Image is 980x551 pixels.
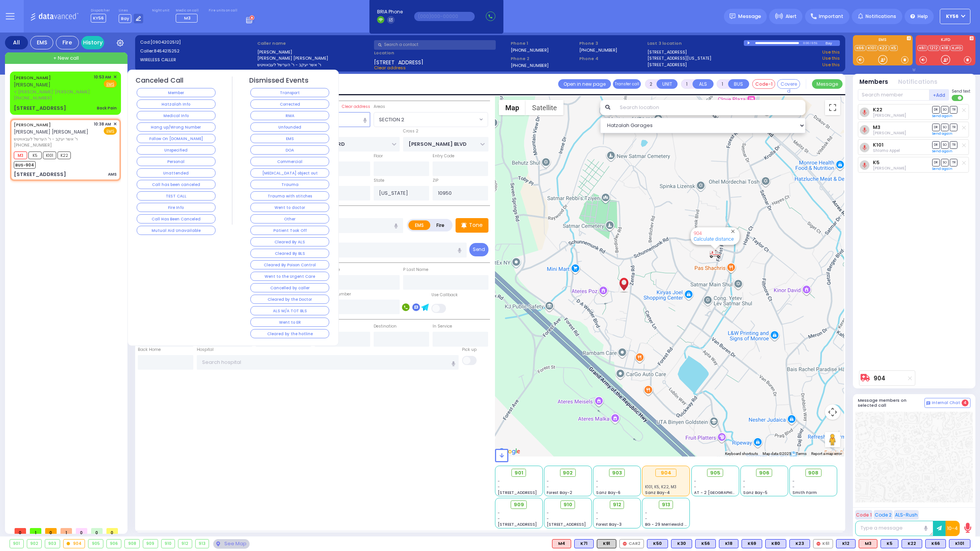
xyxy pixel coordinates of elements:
span: Sanz Bay-6 [596,490,621,496]
span: - [547,478,549,484]
span: - [792,478,795,484]
span: [STREET_ADDRESS] [374,59,423,65]
button: Corrected [250,99,329,109]
div: K30 [671,539,692,548]
button: Cleared by the Doctor [250,295,329,304]
button: Code 1 [855,510,872,520]
label: Pick up [462,347,477,353]
span: 901 [514,469,523,477]
label: Dispatcher [91,8,110,13]
label: Caller: [140,48,255,54]
div: BLS [695,539,716,548]
span: DR [932,141,940,148]
button: ALS M/A TOT BLS [250,306,329,315]
label: Cross 2 [403,128,418,134]
div: EMS [30,36,53,49]
button: Hang up/Wrong Number [137,122,216,132]
label: [PERSON_NAME] [PERSON_NAME] [257,55,372,62]
label: Areas [374,104,385,110]
a: Send again [932,166,952,171]
span: - [547,510,549,516]
span: DR [932,106,940,113]
span: BG - 29 Merriewold S. [645,522,688,527]
div: 910 [162,540,175,548]
div: 903 [45,540,60,548]
div: 913 [196,540,209,548]
span: 903 [612,469,622,477]
label: Turn off text [952,94,964,102]
span: SO [941,106,949,113]
label: EMS [408,220,431,230]
button: Medical Info [137,111,216,120]
button: Patient Took Off [250,226,329,235]
button: EMS [250,134,329,143]
span: 4 [962,399,969,406]
span: K101, K5, K22, M3 [645,484,676,490]
div: K91 [597,539,616,548]
span: Phone 2 [511,55,577,62]
button: 10-4 [946,521,960,536]
label: [PHONE_NUMBER] [579,47,617,53]
button: Other [250,214,329,223]
img: red-radio-icon.svg [623,542,627,546]
a: 904 [694,230,702,236]
button: Follow On [DOMAIN_NAME] [137,134,216,143]
span: 908 [808,469,818,477]
span: - [596,484,598,490]
span: ✕ [113,121,117,127]
div: BLS [671,539,692,548]
input: Search hospital [197,355,459,370]
h4: Canceled Call [136,77,183,85]
label: WIRELESS CALLER [140,57,255,63]
span: 906 [759,469,769,477]
label: Caller name [257,40,372,47]
span: ✕ [113,74,117,80]
a: Use this [822,49,840,55]
button: ALS [693,79,714,89]
span: SECTION 2 [379,116,404,124]
label: EMS [853,38,913,43]
input: Search a contact [374,40,496,50]
span: SO [941,124,949,131]
button: Mutual Aid Unavailable [137,226,216,235]
label: Hospital [197,347,214,353]
span: SECTION 2 [374,112,488,127]
span: Sanz Bay-4 [645,490,670,496]
div: All [5,36,28,49]
label: Use Callback [431,292,458,298]
span: - [596,510,598,516]
div: 909 [143,540,158,548]
button: Unattended [137,168,216,178]
span: M3 [184,15,191,21]
button: Unfounded [250,122,329,132]
label: [PHONE_NUMBER] [511,47,549,53]
label: Location [374,50,508,56]
span: DR [932,159,940,166]
div: AMS [108,171,117,177]
span: 0 [91,528,103,534]
div: [STREET_ADDRESS] [14,104,66,112]
a: 904 [874,375,885,381]
button: Message [812,79,843,89]
span: SO [941,141,949,148]
a: [PERSON_NAME] [14,122,51,128]
button: Cleared By Poison Control [250,260,329,269]
button: Call Has Been Canceled [137,214,216,223]
p: Tone [469,221,483,229]
a: K66 [855,45,866,51]
span: SECTION 2 [374,112,477,126]
span: Bay [119,14,131,23]
div: 902 [27,540,42,548]
div: 0:51 [811,39,818,47]
span: - [743,478,745,484]
span: K22 [57,152,71,159]
button: Commercial [250,157,329,166]
button: Show street map [499,100,526,115]
div: 904 [655,469,676,477]
span: - [498,516,500,522]
a: Send again [932,114,952,118]
div: K80 [765,539,786,548]
div: 901 [10,540,23,548]
button: Send [469,243,488,256]
button: Cancelled by caller [250,283,329,292]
